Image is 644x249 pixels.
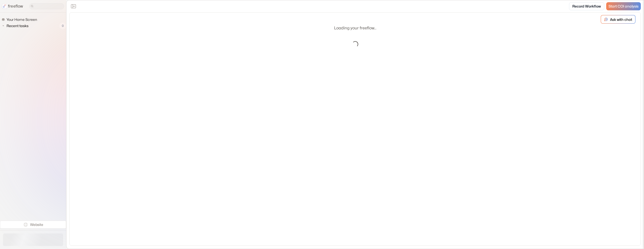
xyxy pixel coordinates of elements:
[2,23,30,29] button: Recent tasks
[59,23,66,29] span: 0
[2,3,23,9] a: freeflow
[334,25,376,31] p: Loading your freeflow...
[606,2,641,10] a: Start COI analysis
[8,3,23,9] p: freeflow
[610,17,632,22] p: Ask with chat
[6,17,38,22] span: Your Home Screen
[569,2,604,10] a: Record Workflow
[2,17,39,23] a: Your Home Screen
[609,4,638,9] span: Start COI analysis
[6,23,30,28] span: Recent tasks
[69,2,77,10] button: Close the sidebar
